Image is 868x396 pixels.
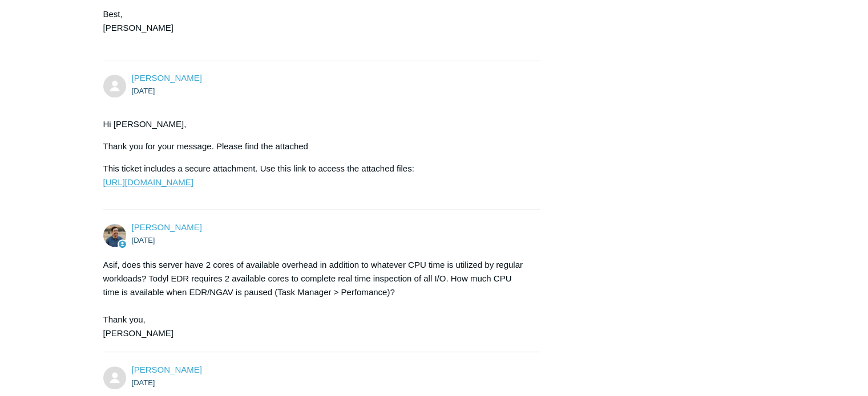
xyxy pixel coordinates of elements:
[132,365,202,374] span: Asif Khan
[103,117,529,131] p: Hi [PERSON_NAME],
[103,177,193,187] a: [URL][DOMAIN_NAME]
[132,73,202,83] a: [PERSON_NAME]
[132,365,202,374] a: [PERSON_NAME]
[132,222,202,232] a: [PERSON_NAME]
[132,378,155,387] time: 10/13/2025, 22:14
[132,222,202,232] span: Spencer Grissom
[132,73,202,83] span: Asif Khan
[103,140,529,153] p: Thank you for your message. Please find the attached
[103,162,529,189] p: This ticket includes a secure attachment. Use this link to access the attached files:
[103,258,529,340] div: Asif, does this server have 2 cores of available overhead in addition to whatever CPU time is uti...
[132,236,155,244] time: 10/13/2025, 14:42
[132,87,155,95] time: 10/13/2025, 13:18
